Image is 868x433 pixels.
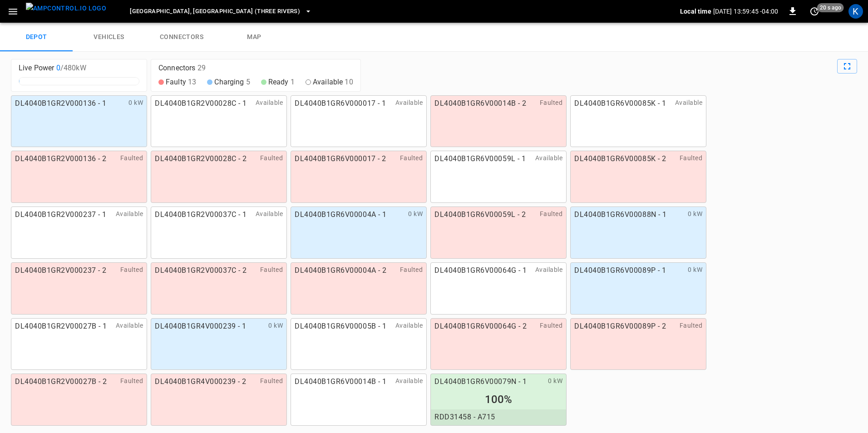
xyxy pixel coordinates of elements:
span: Ready [268,77,295,88]
span: DL4040B1GR6V00089P - 1 [574,265,666,277]
span: Available [313,77,353,88]
a: map [218,23,291,52]
span: 0 kW [688,209,702,221]
span: DL4040B1GR6V00005B - 1 [295,320,387,333]
span: DL4040B1GR2V000136 - 2 [15,153,107,165]
span: Available [116,320,143,333]
span: Faulted [260,153,283,165]
div: profile-icon [848,4,863,19]
span: [GEOGRAPHIC_DATA], [GEOGRAPHIC_DATA] (Three Rivers) [130,6,300,17]
a: DL4040B1GR2V00037C - 2Faulted [151,262,287,315]
span: 29 [197,64,206,72]
p: [DATE] 13:59:45 -04:00 [713,7,778,16]
span: Faulted [120,265,143,277]
p: Local time [680,7,711,16]
span: Faulted [540,209,562,221]
span: Faulty [166,77,196,88]
span: 0 kW [688,265,702,277]
span: 0 [56,64,60,72]
span: Faulted [120,376,143,388]
a: connectors [145,23,218,52]
span: Available [535,153,562,165]
span: Available [256,209,283,221]
button: [GEOGRAPHIC_DATA], [GEOGRAPHIC_DATA] (Three Rivers) [126,3,316,20]
span: DL4040B1GR6V000017 - 2 [295,153,386,165]
span: Faulted [260,265,283,277]
img: ampcontrol.io logo [26,3,106,14]
span: DL4040B1GR6V00004A - 2 [295,265,387,277]
span: DL4040B1GR4V000239 - 2 [155,376,247,388]
a: DL4040B1GR2V00027B - 1Available [11,318,147,370]
span: 0 kW [268,320,283,333]
a: DL4040B1GR2V00028C - 1Available [151,95,287,148]
span: Faulted [120,153,143,165]
span: DL4040B1GR6V00014B - 2 [434,98,527,110]
span: DL4040B1GR2V000237 - 2 [15,265,107,277]
a: DL4040B1GR6V00064G - 1Available [430,262,567,315]
span: DL4040B1GR2V000136 - 1 [15,98,107,110]
button: Full Screen [837,59,857,74]
span: Faulted [680,320,702,333]
span: Faulted [400,265,423,277]
span: 0 kW [128,98,143,110]
a: DL4040B1GR4V000239 - 2Faulted [151,374,287,426]
a: DL4040B1GR2V000136 - 2Faulted [11,151,147,203]
span: RDD31458 - A715 [434,411,495,423]
span: DL4040B1GR6V00085K - 2 [574,153,666,165]
a: DL4040B1GR2V000237 - 2Faulted [11,262,147,315]
span: Available [395,98,423,110]
span: DL4040B1GR6V00064G - 1 [434,265,527,277]
span: 1 [291,78,295,86]
a: DL4040B1GR6V00085K - 2Faulted [570,151,706,203]
span: DL4040B1GR6V00089P - 2 [574,320,666,333]
span: Faulted [680,153,702,165]
span: DL4040B1GR6V00014B - 1 [295,376,387,388]
a: DL4040B1GR6V00014B - 1Available [291,374,427,426]
a: DL4040B1GR6V00005B - 1Available [291,318,427,370]
span: DL4040B1GR6V00064G - 2 [434,320,527,333]
span: DL4040B1GR2V000237 - 1 [15,209,107,221]
span: DL4040B1GR2V00028C - 1 [155,98,247,110]
span: DL4040B1GR6V00004A - 1 [295,209,387,221]
a: DL4040B1GR6V00004A - 10 kW [291,207,427,259]
span: Available [256,98,283,110]
div: Connectors [158,63,353,74]
span: DL4040B1GR6V00085K - 1 [574,98,666,110]
span: 0 kW [548,376,562,388]
span: DL4040B1GR2V00028C - 2 [155,153,247,165]
span: 20 s ago [817,3,844,12]
a: DL4040B1GR6V00088N - 10 kW [570,207,706,259]
div: 100% [431,391,566,408]
a: DL4040B1GR6V00085K - 1Available [570,95,706,148]
span: DL4040B1GR2V00037C - 1 [155,209,247,221]
span: Available [675,98,702,110]
a: DL4040B1GR6V00004A - 2Faulted [291,262,427,315]
a: DL4040B1GR4V000239 - 10 kW [151,318,287,370]
a: DL4040B1GR6V00064G - 2Faulted [430,318,567,370]
span: Faulted [400,153,423,165]
span: Faulted [540,98,562,110]
span: DL4040B1GR6V00088N - 1 [574,209,667,221]
span: Available [116,209,143,221]
a: DL4040B1GR6V000017 - 2Faulted [291,151,427,203]
span: DL4040B1GR2V00027B - 2 [15,376,107,388]
a: DL4040B1GR6V000017 - 1Available [291,95,427,148]
a: DL4040B1GR6V00059L - 2Faulted [430,207,567,259]
span: Charging [214,77,250,88]
a: DL4040B1GR6V00089P - 10 kW [570,262,706,315]
span: / 480 kW [60,64,86,72]
span: Faulted [260,376,283,388]
div: Live Power [19,63,139,74]
span: DL4040B1GR2V00027B - 1 [15,320,107,333]
span: DL4040B1GR6V00059L - 2 [434,209,526,221]
span: Available [395,320,423,333]
span: 10 [345,78,353,86]
button: set refresh interval [807,4,822,19]
a: vehicles [73,23,145,52]
span: Faulted [540,320,562,333]
span: DL4040B1GR2V00037C - 2 [155,265,247,277]
span: DL4040B1GR4V000239 - 1 [155,320,247,333]
a: DL4040B1GR2V000237 - 1Available [11,207,147,259]
span: Available [395,376,423,388]
a: DL4040B1GR2V00027B - 2Faulted [11,374,147,426]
